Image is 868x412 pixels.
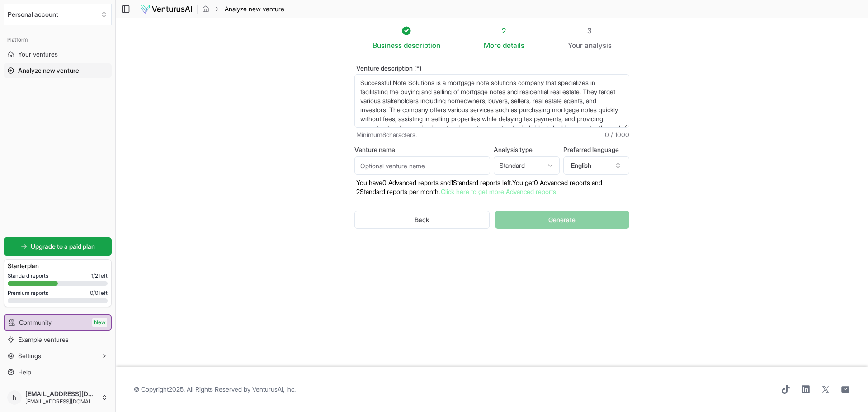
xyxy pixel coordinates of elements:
span: 0 / 1000 [605,130,629,139]
label: Analysis type [494,147,560,153]
span: [EMAIL_ADDRESS][DOMAIN_NAME] [25,390,97,398]
nav: breadcrumb [202,5,284,14]
span: More [484,40,501,51]
a: Help [4,365,112,379]
a: Analyze new venture [4,63,112,78]
a: Your ventures [4,47,112,62]
label: Venture name [354,147,490,153]
span: details [503,41,524,50]
a: Click here to get more Advanced reports. [441,188,557,195]
span: Standard reports [8,272,48,279]
label: Venture description (*) [354,65,629,71]
span: analysis [585,41,612,50]
span: Help [18,368,31,377]
span: New [92,318,107,327]
div: 3 [568,25,612,36]
span: Premium reports [8,289,48,297]
span: © Copyright 2025 . All Rights Reserved by . [134,385,296,394]
input: Optional venture name [354,156,490,175]
span: Community [19,318,52,327]
span: Minimum 8 characters. [356,130,417,139]
span: 1 / 2 left [91,272,108,279]
span: Business [373,40,402,51]
span: Settings [18,351,41,360]
span: Your [568,40,583,51]
span: h [7,390,22,405]
div: Platform [4,33,112,47]
button: Back [354,211,490,229]
span: description [404,41,440,50]
span: Example ventures [18,335,69,344]
a: Example ventures [4,332,112,347]
label: Preferred language [563,147,629,153]
a: Upgrade to a paid plan [4,237,112,256]
a: VenturusAI, Inc [252,385,294,393]
span: Your ventures [18,50,58,59]
span: [EMAIL_ADDRESS][DOMAIN_NAME] [25,398,97,405]
button: Settings [4,349,112,363]
span: Analyze new venture [225,5,284,14]
button: Select an organization [4,4,112,25]
span: 0 / 0 left [90,289,108,297]
button: English [563,156,629,175]
a: CommunityNew [5,315,111,330]
img: logo [140,4,193,14]
p: You have 0 Advanced reports and 1 Standard reports left. Y ou get 0 Advanced reports and 2 Standa... [354,178,629,196]
div: 2 [484,25,524,36]
span: Upgrade to a paid plan [31,242,95,251]
button: h[EMAIL_ADDRESS][DOMAIN_NAME][EMAIL_ADDRESS][DOMAIN_NAME] [4,387,112,408]
span: Analyze new venture [18,66,79,75]
h3: Starter plan [8,261,108,270]
textarea: Successful Note Solutions is a mortgage note solutions company that specializes in facilitating t... [354,74,629,128]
